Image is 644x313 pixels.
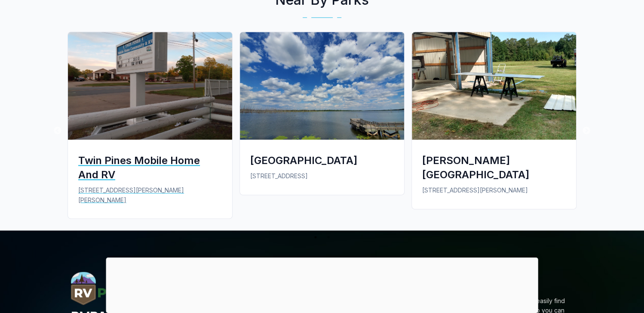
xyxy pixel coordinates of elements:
p: [STREET_ADDRESS][PERSON_NAME][PERSON_NAME] [78,186,222,205]
div: Twin Pines Mobile Home And RV [78,153,222,182]
button: 2 [324,232,333,241]
div: [GEOGRAPHIC_DATA] [250,153,394,167]
button: Next [582,127,591,135]
a: Cane Creek[GEOGRAPHIC_DATA][STREET_ADDRESS] [236,31,408,201]
img: Twin Pines Mobile Home And RV [68,32,232,139]
img: RVParx.com [71,272,129,305]
iframe: Advertisement [106,257,538,311]
p: [STREET_ADDRESS] [250,171,394,181]
div: [PERSON_NAME][GEOGRAPHIC_DATA] [422,153,566,182]
a: Jackson’s RV Park[PERSON_NAME][GEOGRAPHIC_DATA][STREET_ADDRESS][PERSON_NAME] [408,31,580,216]
button: Previous [53,127,62,135]
a: Twin Pines Mobile Home And RVTwin Pines Mobile Home And RV[STREET_ADDRESS][PERSON_NAME][PERSON_NAME] [64,31,236,225]
img: Jackson’s RV Park [412,32,576,139]
img: Cane Creek [240,32,404,139]
button: 1 [311,232,320,241]
p: [STREET_ADDRESS][PERSON_NAME] [422,186,566,195]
